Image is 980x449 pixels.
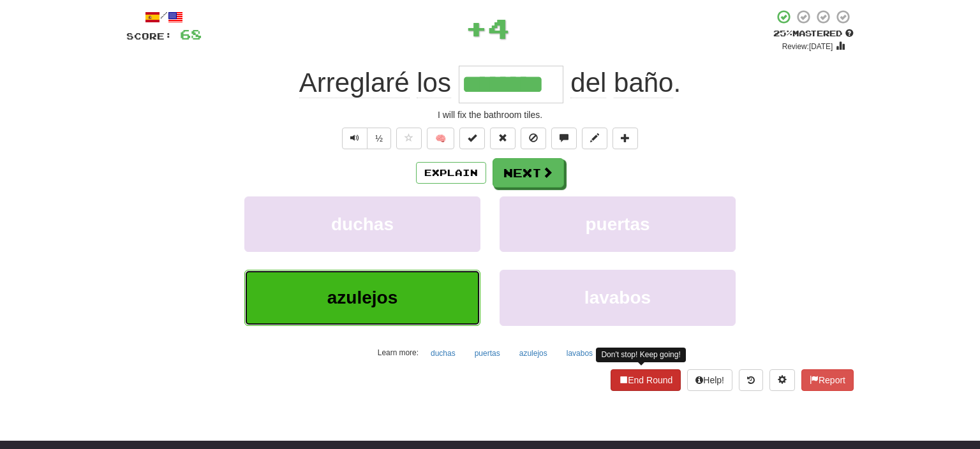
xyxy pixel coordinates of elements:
button: Edit sentence (alt+d) [582,128,607,149]
span: . [563,68,681,98]
div: Don't stop! Keep going! [596,348,685,362]
small: Learn more: [378,348,419,357]
button: duchas [244,196,480,252]
span: del [570,68,606,98]
span: 25 % [773,28,792,38]
button: Favorite sentence (alt+f) [396,128,422,149]
button: Explain [416,162,486,184]
button: puertas [500,196,736,252]
span: los [417,68,451,98]
div: I will fix the bathroom tiles. [126,108,854,121]
button: puertas [468,344,507,363]
button: Ignore sentence (alt+i) [521,128,546,149]
span: Arreglaré [299,68,410,98]
button: azulejos [512,344,554,363]
span: 68 [180,26,202,42]
button: Play sentence audio (ctl+space) [342,128,367,149]
button: Round history (alt+y) [739,369,763,391]
div: / [126,9,202,25]
button: Next [493,158,564,188]
button: Add to collection (alt+a) [612,128,638,149]
span: + [465,9,487,47]
span: duchas [331,214,394,234]
span: azulejos [327,288,397,307]
button: ½ [367,128,391,149]
button: duchas [424,344,463,363]
small: Review: [DATE] [782,42,833,51]
button: Discuss sentence (alt+u) [551,128,577,149]
div: Text-to-speech controls [339,128,391,149]
span: baño [614,68,673,98]
button: 🧠 [427,128,454,149]
span: 4 [487,12,510,44]
button: Reset to 0% Mastered (alt+r) [490,128,516,149]
button: Help! [687,369,732,391]
span: Score: [126,31,172,41]
button: Set this sentence to 100% Mastered (alt+m) [459,128,485,149]
button: End Round [611,369,681,391]
button: Report [801,369,854,391]
span: puertas [585,214,650,234]
button: azulejos [244,270,480,325]
button: lavabos [500,270,736,325]
div: Mastered [773,28,854,40]
button: lavabos [560,344,600,363]
span: lavabos [584,288,651,307]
